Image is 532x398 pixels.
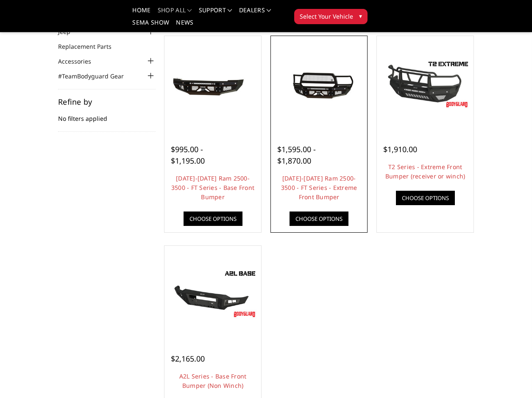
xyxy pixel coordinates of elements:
[167,248,259,340] a: A2L Series - Base Front Bumper (Non Winch) A2L Series - Base Front Bumper (Non Winch)
[176,19,193,32] a: News
[396,191,455,205] a: Choose Options
[281,174,357,201] a: [DATE]-[DATE] Ram 2500-3500 - FT Series - Extreme Front Bumper
[58,98,156,106] h5: Refine by
[171,174,254,201] a: [DATE]-[DATE] Ram 2500-3500 - FT Series - Base Front Bumper
[300,12,353,21] span: Select Your Vehicle
[359,11,362,20] span: ▾
[58,57,102,66] a: Accessories
[277,144,316,166] span: $1,595.00 - $1,870.00
[171,353,205,364] span: $2,165.00
[239,7,271,19] a: Dealers
[379,38,471,131] a: T2 Series - Extreme Front Bumper (receiver or winch) T2 Series - Extreme Front Bumper (receiver o...
[171,144,205,166] span: $995.00 - $1,195.00
[58,42,122,51] a: Replacement Parts
[179,372,247,390] a: A2L Series - Base Front Bumper (Non Winch)
[58,72,134,81] a: #TeamBodyguard Gear
[273,38,365,131] a: 2010-2018 Ram 2500-3500 - FT Series - Extreme Front Bumper 2010-2018 Ram 2500-3500 - FT Series - ...
[158,7,192,19] a: shop all
[199,7,232,19] a: Support
[385,163,465,180] a: T2 Series - Extreme Front Bumper (receiver or winch)
[132,7,150,19] a: Home
[383,144,417,154] span: $1,910.00
[167,64,259,105] img: 2010-2018 Ram 2500-3500 - FT Series - Base Front Bumper
[490,357,532,398] iframe: Chat Widget
[58,98,156,132] div: No filters applied
[132,19,169,32] a: SEMA Show
[184,212,242,226] a: Choose Options
[167,268,259,320] img: A2L Series - Base Front Bumper (Non Winch)
[379,58,471,110] img: T2 Series - Extreme Front Bumper (receiver or winch)
[167,38,259,131] a: 2010-2018 Ram 2500-3500 - FT Series - Base Front Bumper 2010-2018 Ram 2500-3500 - FT Series - Bas...
[290,212,348,226] a: Choose Options
[273,64,365,105] img: 2010-2018 Ram 2500-3500 - FT Series - Extreme Front Bumper
[294,9,368,24] button: Select Your Vehicle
